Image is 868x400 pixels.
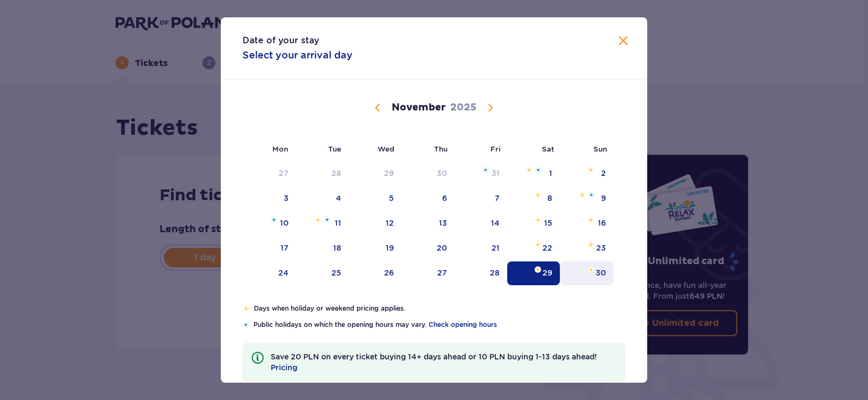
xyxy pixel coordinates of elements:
[507,261,560,285] td: Date selected. Saturday, November 29, 2025
[437,267,447,278] div: 27
[601,193,606,204] div: 9
[386,242,394,253] div: 19
[482,167,489,173] img: Blue star
[242,322,249,328] img: Blue star
[280,218,289,228] div: 10
[296,187,349,211] td: Tuesday, November 4, 2025
[296,237,349,260] td: Tuesday, November 18, 2025
[535,167,541,173] img: Blue star
[384,267,394,278] div: 26
[588,241,595,248] img: Orange star
[588,192,595,198] img: Blue star
[392,101,446,114] p: November
[242,305,250,312] img: Orange star
[336,193,341,204] div: 4
[296,162,349,186] td: Tuesday, October 28, 2025
[439,218,447,228] div: 13
[324,217,330,223] img: Blue star
[507,212,560,235] td: Saturday, November 15, 2025
[242,162,296,186] td: Monday, October 27, 2025
[588,217,595,223] img: Orange star
[335,218,341,228] div: 11
[279,168,289,179] div: 27
[560,212,614,235] td: Sunday, November 16, 2025
[495,193,500,204] div: 7
[280,242,289,253] div: 17
[349,261,401,285] td: Wednesday, November 26, 2025
[455,237,507,260] td: Friday, November 21, 2025
[455,162,507,186] td: Friday, October 31, 2025
[542,145,554,153] small: Sat
[242,35,319,47] p: Date of your stay
[507,162,560,186] td: Saturday, November 1, 2025
[296,261,349,285] td: Tuesday, November 25, 2025
[384,168,394,179] div: 29
[272,145,288,153] small: Mon
[544,218,552,228] div: 15
[490,267,500,278] div: 28
[386,218,394,228] div: 12
[437,242,447,253] div: 20
[593,145,607,153] small: Sun
[328,145,341,153] small: Tue
[507,187,560,211] td: Saturday, November 8, 2025
[492,168,500,179] div: 31
[596,242,606,253] div: 23
[349,162,401,186] td: Wednesday, October 29, 2025
[560,162,614,186] td: Sunday, November 2, 2025
[617,35,630,48] button: Close
[492,242,500,253] div: 21
[242,237,296,260] td: Monday, November 17, 2025
[490,145,501,153] small: Fri
[491,218,500,228] div: 14
[278,267,289,278] div: 24
[560,237,614,260] td: Sunday, November 23, 2025
[534,217,541,223] img: Orange star
[437,168,447,179] div: 30
[389,193,394,204] div: 5
[507,237,560,260] td: Saturday, November 22, 2025
[333,242,341,253] div: 18
[542,267,552,278] div: 29
[549,168,552,179] div: 1
[331,168,341,179] div: 28
[253,320,626,330] p: Public holidays on which the opening hours may vary.
[378,145,394,153] small: Wed
[579,192,586,198] img: Orange star
[315,217,322,223] img: Orange star
[434,145,448,153] small: Thu
[371,101,384,114] button: Previous month
[271,351,617,373] p: Save 20 PLN on every ticket buying 14+ days ahead or 10 PLN buying 1-13 days ahead!
[588,266,595,273] img: Orange star
[442,193,447,204] div: 6
[242,261,296,285] td: Monday, November 24, 2025
[401,162,455,186] td: Thursday, October 30, 2025
[271,362,297,373] a: Pricing
[401,261,455,285] td: Thursday, November 27, 2025
[455,187,507,211] td: Friday, November 7, 2025
[401,237,455,260] td: Thursday, November 20, 2025
[349,237,401,260] td: Wednesday, November 19, 2025
[560,187,614,211] td: Sunday, November 9, 2025
[331,267,341,278] div: 25
[401,187,455,211] td: Thursday, November 6, 2025
[242,187,296,211] td: Monday, November 3, 2025
[455,261,507,285] td: Friday, November 28, 2025
[542,242,552,253] div: 22
[429,320,497,330] a: Check opening hours
[534,241,541,248] img: Orange star
[596,267,606,278] div: 30
[242,212,296,235] td: Monday, November 10, 2025
[349,187,401,211] td: Wednesday, November 5, 2025
[534,192,541,198] img: Orange star
[588,167,595,173] img: Orange star
[526,167,533,173] img: Orange star
[534,266,541,273] img: Orange star
[560,261,614,285] td: Sunday, November 30, 2025
[401,212,455,235] td: Thursday, November 13, 2025
[455,212,507,235] td: Friday, November 14, 2025
[271,217,277,223] img: Blue star
[601,168,606,179] div: 2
